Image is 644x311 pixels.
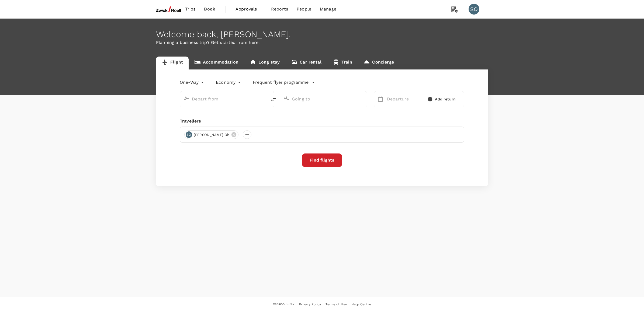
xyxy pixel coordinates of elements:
span: Help Centre [351,302,371,306]
span: Reports [271,6,288,12]
span: Add return [435,96,456,102]
div: SO [186,131,192,138]
span: Manage [320,6,336,12]
a: Privacy Policy [299,301,321,307]
input: Depart from [192,95,256,103]
a: Help Centre [351,301,371,307]
img: ZwickRoell Pte. Ltd. [156,3,181,15]
button: delete [267,93,280,106]
div: Economy [216,78,242,87]
span: Version 3.51.2 [273,302,295,307]
div: One-Way [180,78,205,87]
button: Frequent flyer programme [253,79,315,86]
p: Frequent flyer programme [253,79,309,86]
span: Trips [185,6,196,12]
a: Concierge [358,57,399,69]
span: [PERSON_NAME] Oh [191,132,233,138]
a: Train [327,57,358,69]
button: Open [263,98,264,99]
span: Terms of Use [326,302,347,306]
div: Travellers [180,118,464,124]
div: SO [469,4,479,15]
button: Find flights [302,153,342,167]
iframe: Button to launch messaging window [4,289,22,307]
button: Open [363,98,364,99]
span: Book [204,6,215,12]
span: People [297,6,311,12]
p: Planning a business trip? Get started from here. [156,39,488,46]
a: Accommodation [189,57,244,69]
span: Privacy Policy [299,302,321,306]
a: Long stay [244,57,285,69]
a: Flight [156,57,189,69]
input: Going to [292,95,356,103]
div: Welcome back , [PERSON_NAME] . [156,29,488,39]
span: Approvals [236,6,262,12]
a: Car rental [285,57,327,69]
p: Departure [387,96,419,102]
div: SO[PERSON_NAME] Oh [184,130,238,139]
a: Terms of Use [326,301,347,307]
